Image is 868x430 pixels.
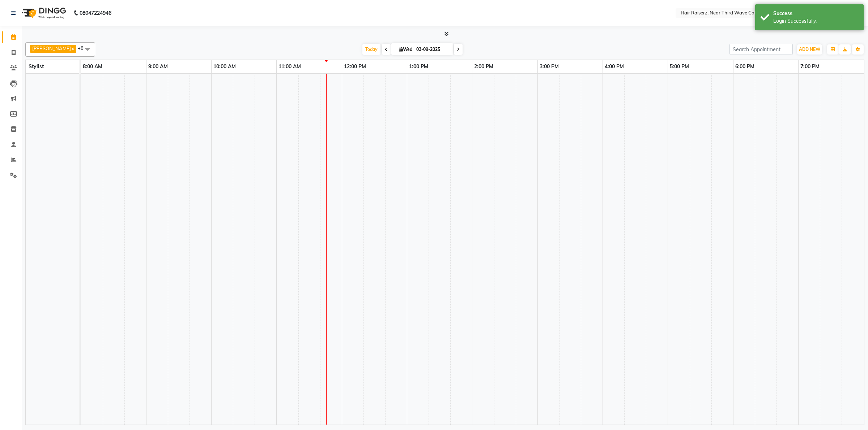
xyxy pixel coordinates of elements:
span: Today [362,44,380,55]
button: ADD NEW [797,44,822,55]
input: Search Appointment [729,44,793,55]
div: Login Successfully. [773,17,858,25]
div: Success [773,10,858,17]
a: 12:00 PM [342,61,368,72]
a: 1:00 PM [407,61,430,72]
img: logo [18,3,68,23]
a: 8:00 AM [81,61,104,72]
a: 7:00 PM [799,61,821,72]
span: [PERSON_NAME] [32,45,71,51]
span: +8 [78,45,89,51]
span: ADD NEW [799,47,820,52]
a: 4:00 PM [603,61,626,72]
input: 2025-09-03 [414,44,450,55]
a: 11:00 AM [277,61,303,72]
a: 5:00 PM [668,61,691,72]
a: 3:00 PM [538,61,561,72]
a: 10:00 AM [212,61,238,72]
a: 9:00 AM [146,61,170,72]
span: Wed [397,47,414,52]
a: 2:00 PM [472,61,495,72]
span: Stylist [29,63,44,70]
a: 6:00 PM [733,61,756,72]
a: x [71,45,74,51]
b: 08047224946 [80,3,111,23]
